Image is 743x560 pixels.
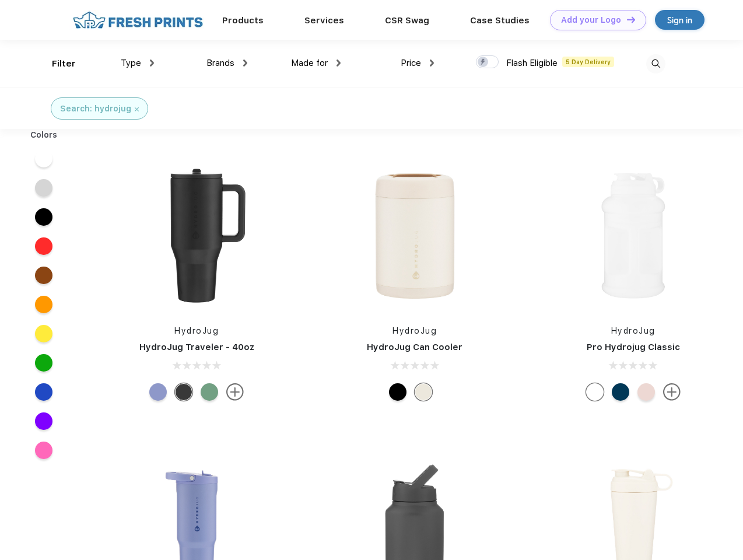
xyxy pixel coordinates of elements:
[586,383,604,401] div: White
[226,383,244,401] img: more.svg
[69,10,206,30] img: fo%20logo%202.webp
[291,58,328,68] span: Made for
[430,60,434,66] img: dropdown.png
[222,15,264,26] a: Products
[206,58,234,68] span: Brands
[612,383,629,401] div: Navy
[655,10,705,30] a: Sign in
[663,383,681,401] img: more.svg
[139,342,254,352] a: HydroJug Traveler - 40oz
[627,16,635,23] img: DT
[587,342,680,352] a: Pro Hydrojug Classic
[337,60,341,66] img: dropdown.png
[392,326,437,335] a: HydroJug
[637,383,655,401] div: Pink Sand
[150,60,154,66] img: dropdown.png
[201,383,218,401] div: Sage
[367,342,462,352] a: HydroJug Can Cooler
[337,158,492,313] img: func=resize&h=266
[667,13,692,27] div: Sign in
[135,107,139,111] img: filter_cancel.svg
[121,58,141,68] span: Type
[389,383,406,401] div: Black
[415,383,432,401] div: Cream
[149,383,167,401] div: Peri
[561,15,621,25] div: Add your Logo
[22,129,66,141] div: Colors
[562,57,614,67] span: 5 Day Delivery
[611,326,656,335] a: HydroJug
[175,383,192,401] div: Black
[174,326,219,335] a: HydroJug
[506,58,558,68] span: Flash Eligible
[556,158,711,313] img: func=resize&h=266
[60,103,131,115] div: Search: hydrojug
[243,60,247,66] img: dropdown.png
[646,54,665,73] img: desktop_search.svg
[119,158,274,313] img: func=resize&h=266
[401,58,421,68] span: Price
[52,57,76,71] div: Filter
